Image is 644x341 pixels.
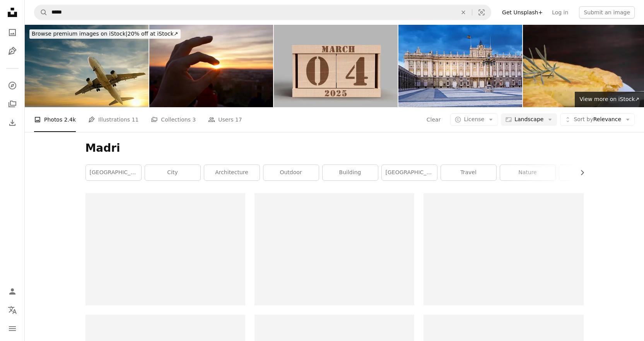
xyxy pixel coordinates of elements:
[151,107,196,132] a: Collections 3
[579,6,635,19] button: Submit an image
[88,107,138,132] a: Illustrations 11
[559,165,615,180] a: town
[132,115,139,124] span: 11
[575,92,644,107] a: View more on iStock↗
[5,284,20,299] a: Log in / Sign up
[25,25,149,107] img: Modern Airplane Approaches for Landing at Barajas Airport, Madri
[86,165,141,180] a: [GEOGRAPHIC_DATA]
[398,25,522,107] img: Royal Palace in evening time. Madri
[34,5,491,20] form: Find visuals sitewide
[274,25,398,107] img: Cube block wooden square 04 march 2025 year month mardi gras celebration festival carnival bead p...
[426,113,441,126] button: Clear
[192,115,196,124] span: 3
[455,5,472,20] button: Clear
[85,141,584,155] h1: Madri
[235,115,242,124] span: 17
[5,321,20,336] button: Menu
[450,113,498,126] button: License
[5,78,20,93] a: Explore
[575,165,584,180] button: scroll list to the right
[208,107,242,132] a: Users 17
[514,116,543,123] span: Landscape
[5,43,20,59] a: Illustrations
[5,115,20,130] a: Download History
[5,96,20,112] a: Collections
[32,31,127,37] span: Browse premium images on iStock |
[472,5,491,20] button: Visual search
[574,116,621,123] span: Relevance
[5,25,20,40] a: Photos
[34,5,48,20] button: Search Unsplash
[204,165,260,180] a: architecture
[547,6,573,19] a: Log in
[323,165,378,180] a: building
[32,31,178,37] span: 20% off at iStock ↗
[501,113,557,126] button: Landscape
[5,302,20,318] button: Language
[574,116,593,122] span: Sort by
[464,116,484,122] span: License
[441,165,496,180] a: travel
[500,165,555,180] a: nature
[382,165,437,180] a: [GEOGRAPHIC_DATA]
[263,165,319,180] a: outdoor
[145,165,200,180] a: city
[560,113,635,126] button: Sort byRelevance
[149,25,273,107] img: Golden sunset holding the sun with the fingers of the hand in one of the most important parks. Madri
[25,25,185,43] a: Browse premium images on iStock|20% off at iStock↗
[579,96,639,102] span: View more on iStock ↗
[497,6,547,19] a: Get Unsplash+
[5,5,20,22] a: Home — Unsplash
